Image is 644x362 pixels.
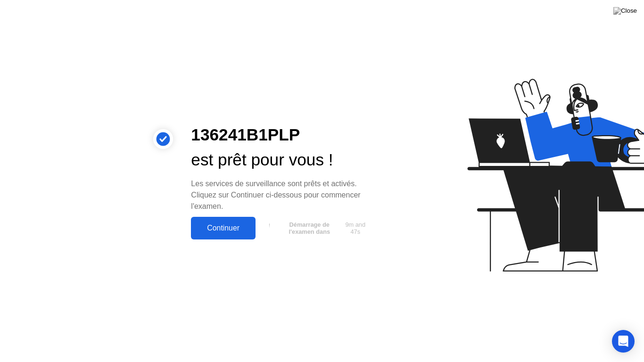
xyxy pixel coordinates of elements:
[613,7,637,15] img: Close
[191,217,256,239] button: Continuer
[612,330,635,353] div: Open Intercom Messenger
[191,148,371,173] div: est prêt pour vous !
[191,123,371,148] div: 136241B1PLP
[194,224,253,232] div: Continuer
[343,221,368,235] span: 9m and 47s
[260,219,371,237] button: Démarrage de l'examen dans9m and 47s
[191,178,371,212] div: Les services de surveillance sont prêts et activés. Cliquez sur Continuer ci-dessous pour commenc...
